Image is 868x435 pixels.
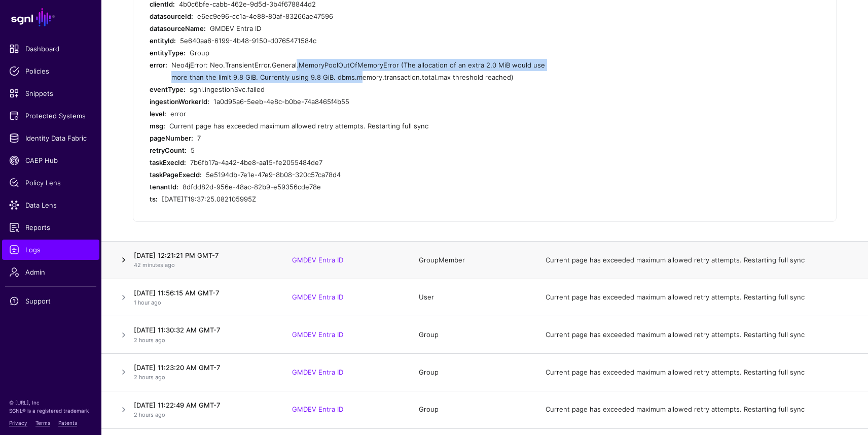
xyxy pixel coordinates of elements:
strong: ts: [150,195,158,203]
a: SGNL [6,6,95,28]
strong: entityType: [150,49,186,57]
div: 5 [191,144,555,156]
span: Snippets [9,88,92,98]
a: Identity Data Fabric [2,128,99,148]
strong: ingestionWorkerId: [150,97,209,106]
p: 1 hour ago [134,298,272,307]
div: Current page has exceeded maximum allowed retry attempts. Restarting full sync [169,120,555,132]
div: GMDEV Entra ID [210,22,555,35]
span: Admin [9,267,92,277]
span: CAEP Hub [9,155,92,165]
strong: level: [150,110,166,118]
div: 5e5194db-7e1e-47e9-8b08-320c57ca78d4 [206,169,555,181]
strong: error: [150,61,167,69]
td: Current page has exceeded maximum allowed retry attempts. Restarting full sync [535,354,868,391]
td: Current page has exceeded maximum allowed retry attempts. Restarting full sync [535,391,868,428]
a: Policy Lens [2,173,99,193]
strong: retryCount: [150,146,187,154]
td: Group [409,316,535,354]
div: sgnl.ingestionSvc.failed [190,83,555,95]
a: Privacy [9,420,27,426]
a: Protected Systems [2,106,99,126]
span: Policies [9,66,92,76]
a: Logs [2,240,99,260]
a: Admin [2,262,99,282]
td: Group [409,391,535,428]
span: Logs [9,245,92,255]
h4: [DATE] 11:56:15 AM GMT-7 [134,288,272,297]
p: SGNL® is a registered trademark [9,407,92,415]
p: 2 hours ago [134,336,272,345]
div: 7 [197,132,555,144]
a: Dashboard [2,39,99,59]
div: [DATE]T19:37:25.082105995Z [162,193,555,205]
a: Reports [2,217,99,238]
div: 7b6fb17a-4a42-4be8-aa15-fe2055484de7 [190,156,555,169]
div: 5e640aa6-6199-4b48-9150-d0765471584c [180,35,555,47]
a: Patents [58,420,77,426]
div: 1a0d95a6-5eeb-4e8c-b0be-74a8465f4b55 [213,95,555,108]
h4: [DATE] 11:30:32 AM GMT-7 [134,325,272,334]
span: Identity Data Fabric [9,133,92,143]
span: Policy Lens [9,178,92,188]
p: © [URL], Inc [9,398,92,407]
a: GMDEV Entra ID [292,330,343,339]
div: 8dfdd82d-956e-48ac-82b9-e59356cde78e [183,181,555,193]
a: GMDEV Entra ID [292,293,343,301]
div: Neo4jError: Neo.TransientError.General.MemoryPoolOutOfMemoryError (The allocation of an extra 2.0... [171,59,555,83]
div: e6ec9e96-cc1a-4e88-80af-83266ae47596 [197,10,555,22]
h4: [DATE] 11:23:20 AM GMT-7 [134,363,272,372]
a: Policies [2,61,99,81]
strong: datasourceName: [150,24,206,32]
strong: msg: [150,122,165,130]
strong: entityId: [150,37,176,45]
td: Current page has exceeded maximum allowed retry attempts. Restarting full sync [535,316,868,354]
td: Current page has exceeded maximum allowed retry attempts. Restarting full sync [535,242,868,279]
span: Support [9,296,92,306]
div: error [170,108,555,120]
h4: [DATE] 11:22:49 AM GMT-7 [134,400,272,410]
a: GMDEV Entra ID [292,256,343,264]
strong: datasourceId: [150,12,193,20]
p: 42 minutes ago [134,261,272,270]
a: GMDEV Entra ID [292,405,343,413]
a: GMDEV Entra ID [292,368,343,376]
strong: tenantId: [150,183,178,191]
a: Terms [35,420,50,426]
td: GroupMember [409,242,535,279]
span: Data Lens [9,200,92,210]
p: 2 hours ago [134,411,272,419]
td: Current page has exceeded maximum allowed retry attempts. Restarting full sync [535,279,868,316]
strong: taskExecId: [150,158,186,166]
p: 2 hours ago [134,373,272,382]
strong: taskPageExecId: [150,171,202,179]
a: Snippets [2,83,99,104]
a: CAEP Hub [2,150,99,171]
td: Group [409,354,535,391]
strong: pageNumber: [150,134,193,142]
span: Dashboard [9,44,92,54]
div: Group [190,47,555,59]
a: Data Lens [2,195,99,215]
td: User [409,279,535,316]
h4: [DATE] 12:21:21 PM GMT-7 [134,251,272,260]
strong: eventType: [150,85,186,93]
span: Protected Systems [9,111,92,121]
span: Reports [9,222,92,232]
